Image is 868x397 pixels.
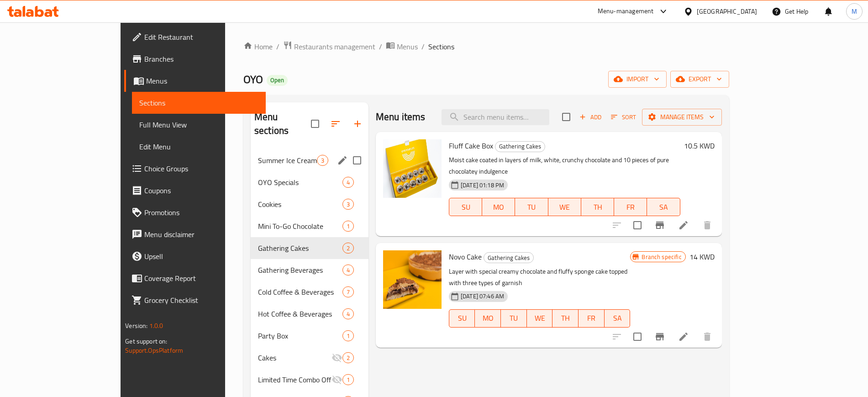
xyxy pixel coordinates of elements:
[132,92,265,114] a: Sections
[149,320,163,332] span: 1.0.0
[251,215,368,237] div: Mini To-Go Chocolate1
[628,216,647,235] span: Select to update
[383,250,442,309] img: Novo Cake
[258,330,342,341] span: Party Box
[258,177,342,188] span: OYO Specials
[258,199,342,210] span: Cookies
[615,74,659,85] span: import
[283,41,375,53] a: Restaurants management
[258,243,342,254] div: Gathering Cakes
[347,113,368,135] button: Add section
[449,154,680,177] p: Moist cake coated in layers of milk, white, crunchy chocolate and 10 pieces of pure chocolatey in...
[267,75,288,86] div: Open
[336,154,349,167] button: edit
[258,308,342,319] span: Hot Coffee & Beverages
[647,198,680,216] button: SA
[696,326,718,348] button: delete
[649,214,671,236] button: Branch-specific-item
[519,201,544,214] span: TU
[449,198,482,216] button: SU
[678,220,689,231] a: Edit menu item
[579,309,605,328] button: FR
[556,312,575,325] span: TH
[697,6,757,16] div: [GEOGRAPHIC_DATA]
[585,201,610,214] span: TH
[428,41,454,52] span: Sections
[139,141,258,152] span: Edit Menu
[124,70,265,92] a: Menus
[267,76,288,84] span: Open
[343,200,353,209] span: 3
[453,312,472,325] span: SU
[254,110,311,138] h2: Menu sections
[125,344,183,356] a: Support.OpsPlatform
[258,265,342,275] div: Gathering Beverages
[484,252,534,263] div: Gathering Cakes
[457,181,508,190] span: [DATE] 01:18 PM
[144,207,258,218] span: Promotions
[605,110,642,124] span: Sort items
[608,312,627,325] span: SA
[125,335,167,347] span: Get support on:
[331,352,342,363] svg: Inactive section
[342,308,354,319] div: items
[342,243,354,254] div: items
[343,178,353,187] span: 4
[343,310,353,318] span: 4
[605,309,631,328] button: SA
[557,107,576,127] span: Select section
[670,71,729,88] button: export
[325,113,347,135] span: Sort sections
[531,312,549,325] span: WE
[449,139,493,153] span: Fluff Cake Box
[132,136,265,158] a: Edit Menu
[495,141,545,152] span: Gathering Cakes
[684,139,715,152] h6: 10.5 KWD
[527,309,553,328] button: WE
[342,330,354,341] div: items
[331,374,342,385] svg: Inactive section
[144,273,258,284] span: Coverage Report
[258,352,331,363] div: Cakes
[449,309,475,328] button: SU
[343,222,353,231] span: 1
[146,75,258,86] span: Menus
[689,250,715,263] h6: 14 KWD
[383,139,442,198] img: Fluff Cake Box
[258,286,342,297] span: Cold Coffee & Beverages
[449,266,630,289] p: Layer with special creamy chocolate and fluffy sponge cake topped with three types of garnish
[608,71,667,88] button: import
[342,352,354,363] div: items
[342,199,354,210] div: items
[251,325,368,347] div: Party Box1
[678,74,722,85] span: export
[421,41,425,52] li: /
[342,374,354,385] div: items
[251,171,368,193] div: OYO Specials4
[144,229,258,240] span: Menu disclaimer
[642,109,722,126] button: Manage items
[144,251,258,262] span: Upsell
[258,374,331,385] div: Limited Time Combo Offer
[449,250,482,264] span: Novo Cake
[124,267,265,289] a: Coverage Report
[343,266,353,275] span: 4
[453,201,479,214] span: SU
[598,6,654,17] div: Menu-management
[578,112,603,122] span: Add
[144,53,258,64] span: Branches
[457,292,508,301] span: [DATE] 07:46 AM
[649,326,671,348] button: Branch-specific-item
[343,354,353,362] span: 2
[251,149,368,171] div: Summer Ice Cream3edit
[125,320,147,332] span: Version:
[376,110,426,124] h2: Menu items
[628,327,647,346] span: Select to update
[144,163,258,174] span: Choice Groups
[475,309,501,328] button: MO
[614,198,647,216] button: FR
[482,198,515,216] button: MO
